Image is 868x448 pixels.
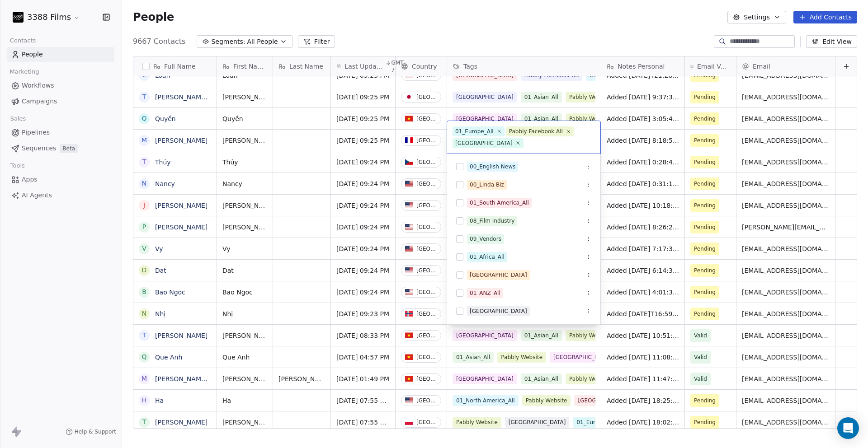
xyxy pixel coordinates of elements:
[470,163,515,171] div: 00_English News
[455,139,513,147] div: [GEOGRAPHIC_DATA]
[470,181,504,189] div: 00_Linda Biz
[455,127,494,135] div: 01_Europe_All
[470,307,527,315] div: [GEOGRAPHIC_DATA]
[509,127,563,135] div: Pabbly Facebook All
[470,217,514,225] div: 08_Film Industry
[470,271,527,279] div: [GEOGRAPHIC_DATA]
[470,199,529,207] div: 01_South America_All
[470,289,500,297] div: 01_ANZ_All
[470,253,505,261] div: 01_Africa_All
[470,235,501,243] div: 09_Vendors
